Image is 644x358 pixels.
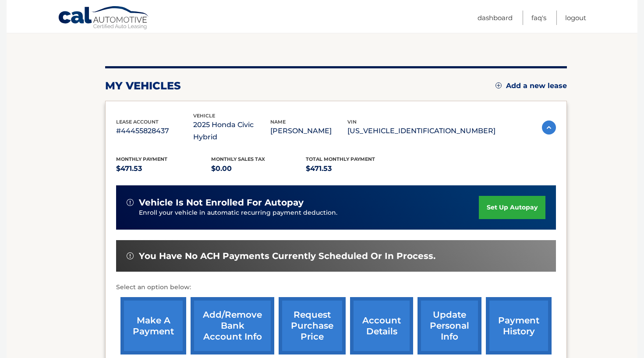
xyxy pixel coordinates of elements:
[542,121,556,135] img: accordion-active.svg
[105,79,181,92] h2: my vehicles
[211,163,306,175] p: $0.00
[306,163,401,175] p: $471.53
[495,82,502,89] img: add.svg
[193,113,215,119] span: vehicle
[270,119,286,125] span: name
[531,11,546,25] a: FAQ's
[116,119,159,125] span: lease account
[350,297,413,354] a: account details
[279,297,346,354] a: request purchase price
[116,282,556,293] p: Select an option below:
[191,297,274,354] a: Add/Remove bank account info
[478,11,513,25] a: Dashboard
[127,199,134,206] img: alert-white.svg
[418,297,481,354] a: update personal info
[139,251,435,262] span: You have no ACH payments currently scheduled or in process.
[211,156,265,162] span: Monthly sales Tax
[116,125,193,137] p: #44455828437
[127,252,134,259] img: alert-white.svg
[120,297,186,354] a: make a payment
[116,163,211,175] p: $471.53
[139,197,304,208] span: vehicle is not enrolled for autopay
[347,119,357,125] span: vin
[58,6,150,31] a: Cal Automotive
[116,156,167,162] span: Monthly Payment
[193,119,270,143] p: 2025 Honda Civic Hybrid
[270,125,347,137] p: [PERSON_NAME]
[495,82,567,90] a: Add a new lease
[139,208,479,218] p: Enroll your vehicle in automatic recurring payment deduction.
[479,196,545,219] a: set up autopay
[486,297,552,354] a: payment history
[306,156,375,162] span: Total Monthly Payment
[565,11,586,25] a: Logout
[347,125,495,137] p: [US_VEHICLE_IDENTIFICATION_NUMBER]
